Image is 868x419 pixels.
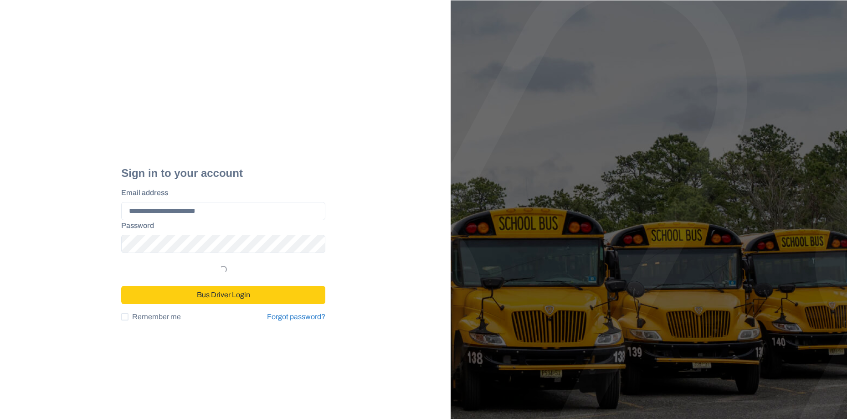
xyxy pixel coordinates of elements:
h2: Sign in to your account [121,167,325,180]
label: Password [121,220,320,231]
a: Forgot password? [267,311,325,322]
label: Email address [121,187,320,198]
a: Bus Driver Login [121,287,325,295]
span: Remember me [132,311,181,322]
a: Forgot password? [267,313,325,321]
button: Bus Driver Login [121,286,325,304]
